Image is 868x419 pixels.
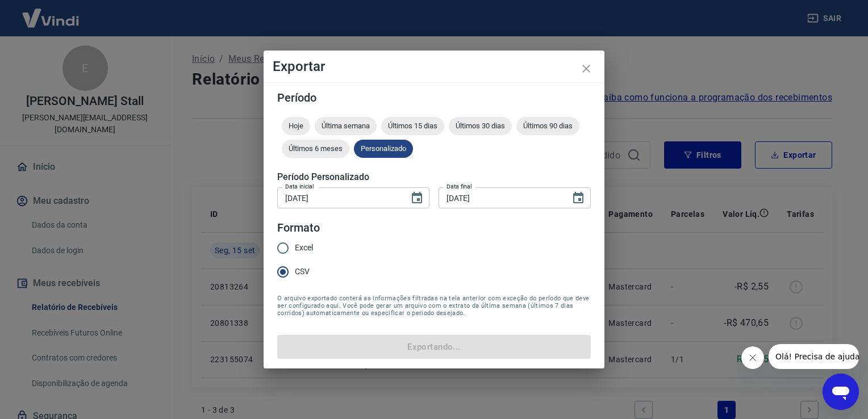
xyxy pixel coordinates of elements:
[285,182,314,191] label: Data inicial
[277,295,591,317] span: O arquivo exportado conterá as informações filtradas na tela anterior com exceção do período que ...
[295,242,313,254] span: Excel
[273,60,595,73] h4: Exportar
[277,187,401,208] input: DD/MM/YYYY
[282,117,310,135] div: Hoje
[449,117,512,135] div: Últimos 30 dias
[439,187,562,208] input: DD/MM/YYYY
[7,8,95,17] span: Olá! Precisa de ajuda?
[282,140,349,158] div: Últimos 6 meses
[354,140,413,158] div: Personalizado
[567,187,590,209] button: Choose date, selected date is 15 de set de 2025
[354,144,413,153] span: Personalizado
[769,344,859,369] iframe: Mensagem da empresa
[823,374,859,410] iframe: Botão para abrir a janela de mensagens
[449,121,512,130] span: Últimos 30 dias
[381,117,444,135] div: Últimos 15 dias
[295,266,310,278] span: CSV
[277,220,320,236] legend: Formato
[516,117,579,135] div: Últimos 90 dias
[282,144,349,153] span: Últimos 6 meses
[741,346,764,369] iframe: Fechar mensagem
[381,121,444,130] span: Últimos 15 dias
[315,121,377,130] span: Última semana
[315,117,377,135] div: Última semana
[277,171,591,183] h5: Período Personalizado
[573,55,600,82] button: close
[446,182,472,191] label: Data final
[516,121,579,130] span: Últimos 90 dias
[406,187,428,209] button: Choose date, selected date is 15 de set de 2025
[277,92,591,103] h5: Período
[282,121,310,130] span: Hoje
